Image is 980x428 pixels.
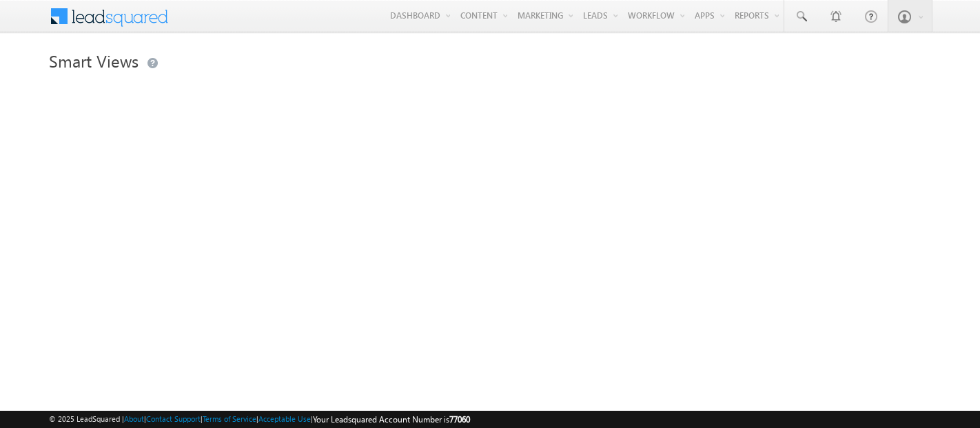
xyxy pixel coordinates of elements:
span: Your Leadsquared Account Number is [313,414,470,425]
span: Smart Views [49,50,139,72]
a: Acceptable Use [258,414,311,423]
span: © 2025 LeadSquared | | | | | [49,413,470,426]
a: Terms of Service [203,414,256,423]
a: About [124,414,144,423]
span: 77060 [449,414,470,425]
a: Contact Support [146,414,201,423]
